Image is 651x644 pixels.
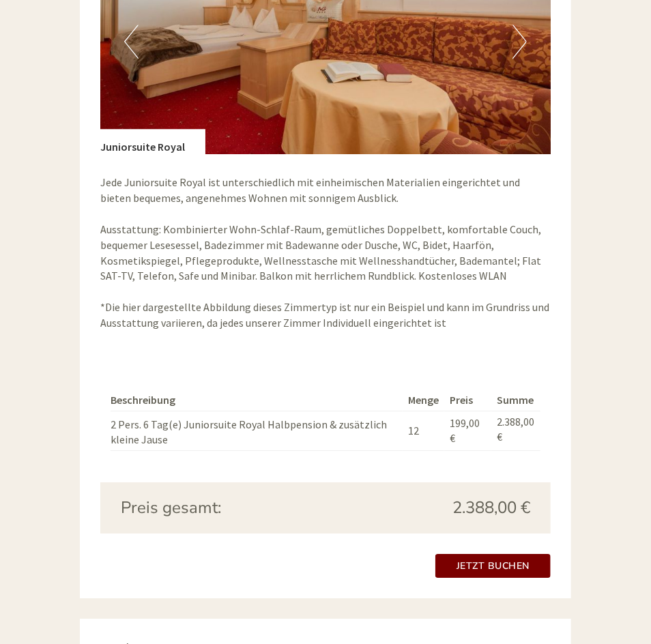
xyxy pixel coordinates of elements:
[240,66,430,76] small: 17:25
[491,390,540,411] th: Summe
[111,390,403,411] th: Beschreibung
[124,25,139,59] button: Previous
[111,411,403,452] td: 2 Pers. 6 Tag(e) Juniorsuite Royal Halbpension & zusätzlich kleine Jause
[368,360,450,383] button: Senden
[444,390,491,411] th: Preis
[450,417,480,446] span: 199,00 €
[111,497,325,520] div: Preis gesamt:
[240,40,430,50] div: Sie
[100,130,205,156] div: Juniorsuite Royal
[491,411,540,452] td: 2.388,00 €
[403,390,444,411] th: Menge
[452,497,530,520] span: 2.388,00 €
[512,25,527,59] button: Next
[435,555,551,579] a: Jetzt buchen
[233,37,440,78] div: Guten Tag, wie können wir Ihnen helfen?
[100,175,551,331] p: Jede Juniorsuite Royal ist unterschiedlich mit einheimischen Materialien eingerichtet und bieten ...
[403,411,444,452] td: 12
[201,10,250,33] div: [DATE]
